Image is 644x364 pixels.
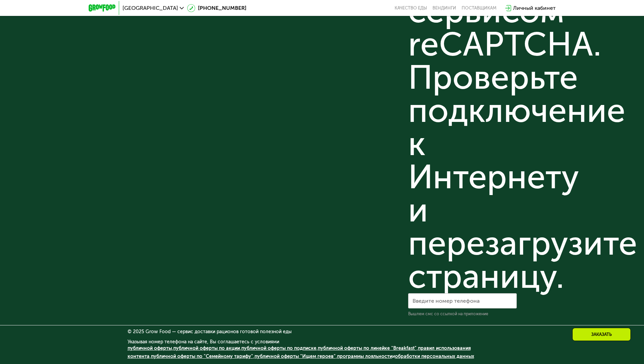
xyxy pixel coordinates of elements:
a: Качество еды [395,5,427,11]
a: публичной оферты "Ищем героев" [254,354,336,359]
span: [GEOGRAPHIC_DATA] [123,5,178,11]
div: поставщикам [462,5,496,11]
a: [PHONE_NUMBER] [187,4,246,12]
div: Указывая номер телефона на сайте, Вы соглашаетесь с условиями [128,340,517,364]
a: правил использования контента [128,345,471,359]
a: программы лояльности [337,354,392,359]
a: Вендинги [432,5,456,11]
label: Введите номер телефона [413,299,480,303]
a: публичной оферты [128,345,172,351]
div: Вышлем смс со ссылкой на приложение [408,311,517,317]
div: Заказать [572,328,631,341]
div: Личный кабинет [513,4,556,12]
a: публичной оферты по "Семейному тарифу" [151,354,253,359]
div: © 2025 Grow Food — сервис доставки рационов готовой полезной еды [128,329,517,334]
a: публичной оферты по акции [173,345,240,351]
a: обработки персональных данных [395,354,474,359]
a: публичной оферты по подписке [241,345,316,351]
span: , , , , , , , и [128,345,474,359]
a: публичной оферты по линейке "Breakfast" [318,345,417,351]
